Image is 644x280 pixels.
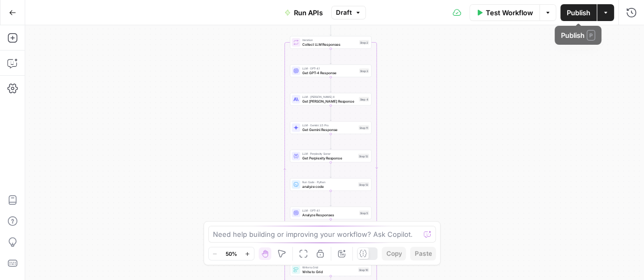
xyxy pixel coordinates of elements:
[302,66,357,71] span: LLM · GPT-4.1
[302,98,357,104] span: Get [PERSON_NAME] Response
[302,127,356,132] span: Get Gemini Response
[290,178,372,191] div: Run Code · Pythonanalyze codeStep 13
[382,247,406,261] button: Copy
[410,247,436,261] button: Paste
[567,7,590,18] span: Publish
[302,70,357,75] span: Get GPT-4 Response
[336,8,352,17] span: Draft
[486,7,533,18] span: Test Workflow
[358,182,369,187] div: Step 13
[302,155,356,161] span: Get Perplexity Response
[358,267,369,272] div: Step 10
[359,211,369,215] div: Step 5
[302,38,357,42] span: Iteration
[294,7,323,18] span: Run APIs
[302,208,357,213] span: LLM · GPT-4.1
[290,36,372,49] div: IterationCollect LLM ResponsesStep 2
[302,42,357,47] span: Collect LLM Responses
[469,4,539,21] button: Test Workflow
[302,184,356,189] span: analyze code
[330,162,332,177] g: Edge from step_12 to step_13
[226,249,237,258] span: 50%
[331,6,366,19] button: Draft
[358,154,369,158] div: Step 12
[290,264,372,276] div: Write to GridWrite to GridStep 10
[359,40,369,45] div: Step 2
[302,123,356,127] span: LLM · Gemini 2.5 Pro
[560,4,597,21] button: Publish
[302,212,357,217] span: Analyze Responses
[330,20,332,35] g: Edge from step_1 to step_2
[302,95,357,99] span: LLM · [PERSON_NAME] 4
[278,4,329,21] button: Run APIs
[290,122,372,134] div: LLM · Gemini 2.5 ProGet Gemini ResponseStep 11
[330,77,332,92] g: Edge from step_3 to step_4
[302,269,356,274] span: Write to Grid
[359,125,369,130] div: Step 11
[414,249,432,258] span: Paste
[290,93,372,106] div: LLM · [PERSON_NAME] 4Get [PERSON_NAME] ResponseStep 4
[290,207,372,219] div: LLM · GPT-4.1Analyze ResponsesStep 5
[302,152,356,156] span: LLM · Perplexity Sonar
[290,150,372,163] div: LLM · Perplexity SonarGet Perplexity ResponseStep 12
[386,249,402,258] span: Copy
[302,180,356,184] span: Run Code · Python
[330,191,332,206] g: Edge from step_13 to step_5
[330,134,332,149] g: Edge from step_11 to step_12
[302,265,356,269] span: Write to Grid
[359,97,370,102] div: Step 4
[359,68,369,73] div: Step 3
[290,65,372,77] div: LLM · GPT-4.1Get GPT-4 ResponseStep 3
[330,48,332,64] g: Edge from step_2 to step_3
[330,105,332,121] g: Edge from step_4 to step_11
